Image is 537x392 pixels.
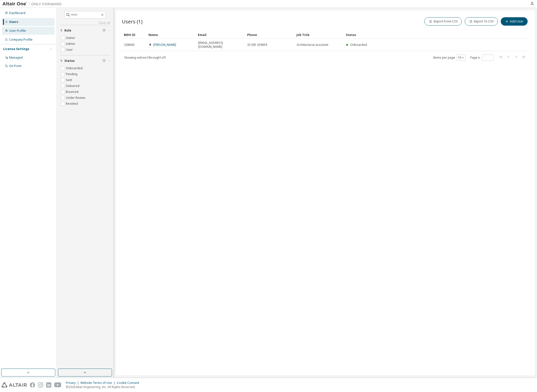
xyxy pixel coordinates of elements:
[2,1,64,6] img: Altair One
[66,385,142,389] p: © 2025 Altair Engineering, Inc. All Rights Reserved.
[66,381,80,385] div: Privacy
[501,17,528,26] button: Add User
[30,382,35,388] img: facebook.svg
[297,43,328,47] span: Architectural assistant
[433,54,466,61] span: Items per page
[9,64,21,68] div: On Prem
[60,21,110,25] a: Clear all
[64,29,71,33] span: Role
[3,47,29,51] div: License Settings
[60,55,110,66] button: Status
[1,382,27,388] img: altair_logo.svg
[9,20,18,24] div: Users
[124,43,134,47] span: 238600
[66,101,79,107] label: Revoked
[458,56,464,60] button: 10
[9,38,33,42] div: Company Profile
[66,65,84,71] label: Onboarded
[38,382,43,388] img: instagram.svg
[148,31,194,39] div: Name
[122,18,143,25] span: Users (1)
[124,31,145,39] div: MDH ID
[247,43,267,47] span: 01295 259659
[66,47,74,53] label: User
[470,54,494,61] span: Page n.
[350,43,367,47] span: Onboarded
[54,382,61,388] img: youtube.svg
[346,31,500,39] div: Status
[66,77,73,83] label: Sent
[46,382,51,388] img: linkedin.svg
[424,17,462,26] button: Import From CSV
[60,25,110,36] button: Role
[198,41,243,49] span: [EMAIL_ADDRESS][DOMAIN_NAME]
[66,89,79,95] label: Bounced
[9,29,26,33] div: User Profile
[9,11,25,15] div: Dashboard
[80,381,117,385] div: Website Terms of Use
[153,43,176,47] a: [PERSON_NAME]
[296,31,342,39] div: Job Title
[103,59,106,63] span: Clear filter
[103,29,106,33] span: Clear filter
[198,31,243,39] div: Email
[247,31,293,39] div: Phone
[64,59,75,63] span: Status
[66,35,76,41] label: Owner
[9,56,23,60] div: Managed
[117,381,142,385] div: Cookie Consent
[66,41,76,47] label: Admin
[465,17,498,26] button: Export To CSV
[124,55,166,60] span: Showing entries 1 through 1 of 1
[66,71,78,77] label: Pending
[66,95,86,101] label: Under Review
[66,83,80,89] label: Delivered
